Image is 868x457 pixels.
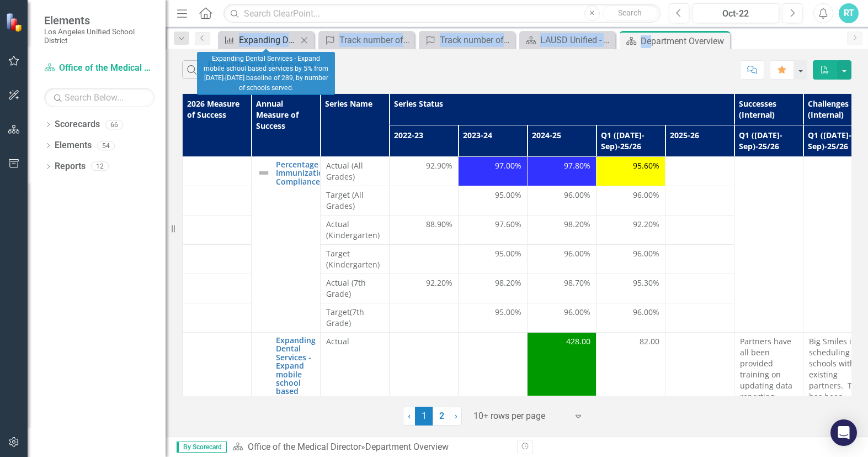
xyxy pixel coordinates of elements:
div: Oct-22 [696,7,775,20]
span: Target (All Grades) [326,190,384,212]
span: Actual (Kindergarten) [326,219,384,241]
td: Double-Click to Edit [321,274,390,303]
span: 96.00% [564,307,590,318]
small: Los Angeles Unified School District [44,27,155,45]
span: Target(7th Grade) [326,307,384,329]
td: Double-Click to Edit [734,157,803,333]
td: Double-Click to Edit [665,245,734,274]
td: Double-Click to Edit [390,157,459,186]
td: Double-Click to Edit [665,333,734,408]
td: Double-Click to Edit [390,216,459,245]
td: Double-Click to Edit [528,303,597,333]
td: Double-Click to Edit [597,216,665,245]
td: Double-Click to Edit [390,186,459,216]
span: Search [618,8,642,17]
img: ClearPoint Strategy [6,13,25,32]
input: Search ClearPoint... [223,4,661,23]
span: 96.00% [633,307,659,318]
div: Expanding Dental Services - Expand mobile school based services by 5% from [DATE]-[DATE] baseline... [239,33,297,47]
span: ‹ [408,411,411,421]
span: 95.00% [495,190,521,201]
td: Double-Click to Edit [321,303,390,333]
td: Double-Click to Edit [528,274,597,303]
span: Actual (7th Grade) [326,277,384,300]
a: Scorecards [55,118,100,131]
td: Double-Click to Edit [321,333,390,408]
div: 54 [97,141,115,150]
div: Department Overview [641,34,727,48]
span: Elements [44,14,155,27]
td: Double-Click to Edit [665,186,734,216]
span: 92.20% [633,219,659,230]
span: 95.30% [633,277,659,288]
td: Double-Click to Edit [459,303,528,333]
td: Double-Click to Edit Right Click for Context Menu [252,157,321,333]
span: › [455,411,457,421]
a: Reports [55,160,86,173]
td: Double-Click to Edit [597,157,665,186]
td: Double-Click to Edit [597,245,665,274]
td: Double-Click to Edit [321,245,390,274]
td: Double-Click to Edit [390,274,459,303]
td: Double-Click to Edit [459,186,528,216]
div: Expanding Dental Services - Expand mobile school based services by 5% from [DATE]-[DATE] baseline... [197,52,335,95]
a: Office of the Medical Director [248,442,361,452]
a: Track number of identified contracts by service type dental (5), vision (1) and medical services ... [422,33,512,47]
td: Double-Click to Edit [528,186,597,216]
td: Double-Click to Edit [321,216,390,245]
button: Oct-22 [693,3,779,23]
td: Double-Click to Edit [528,245,597,274]
td: Double-Click to Edit [459,216,528,245]
span: 96.00% [564,190,590,201]
span: 97.60% [495,219,521,230]
td: Double-Click to Edit [528,216,597,245]
td: Double-Click to Edit [321,186,390,216]
td: Double-Click to Edit [459,333,528,408]
td: Double-Click to Edit [528,333,597,408]
input: Search Below... [44,88,155,107]
a: Track number of identified schools who have received dental, vision and medical exam services in ... [321,33,412,47]
td: Double-Click to Edit [459,157,528,186]
div: 12 [91,162,109,171]
a: 2 [433,407,450,426]
td: Double-Click to Edit [390,303,459,333]
div: Department Overview [365,442,449,452]
td: Double-Click to Edit [665,216,734,245]
span: By Scorecard [177,442,227,453]
button: Search [603,6,658,21]
div: 66 [105,120,123,129]
div: Track number of identified contracts by service type dental (5), vision (1) and medical services ... [440,33,512,47]
span: 96.00% [633,190,659,201]
span: 96.00% [633,248,659,259]
span: 97.80% [564,160,590,171]
span: Actual [326,336,384,347]
span: 95.00% [495,307,521,318]
span: 92.90% [426,160,452,171]
span: 82.00 [640,336,659,347]
a: Expanding Dental Services - Expand mobile school based services by 5% from [DATE]-[DATE] baseline... [221,33,297,47]
td: Double-Click to Edit [665,157,734,186]
td: Double-Click to Edit [390,245,459,274]
p: Big Smiles is scheduling schools with existing partners. This has been addressed and we are monit... [809,336,866,447]
div: LAUSD Unified - Ready for the World [540,33,613,47]
td: Double-Click to Edit [321,157,390,186]
td: Double-Click to Edit [390,333,459,408]
div: » [232,441,509,454]
td: Double-Click to Edit [528,157,597,186]
td: Double-Click to Edit [459,274,528,303]
td: Double-Click to Edit [665,274,734,303]
td: Double-Click to Edit [597,333,665,408]
button: RT [839,3,859,23]
span: 95.00% [495,248,521,259]
span: 98.70% [564,277,590,288]
span: 428.00 [566,336,590,347]
span: 88.90% [426,219,452,230]
span: 97.00% [495,160,521,171]
td: Double-Click to Edit [459,245,528,274]
td: Double-Click to Edit [597,274,665,303]
a: Percentage of Immunization Compliance [276,160,328,186]
span: 98.20% [495,277,521,288]
span: 98.20% [564,219,590,230]
td: Double-Click to Edit [597,303,665,333]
